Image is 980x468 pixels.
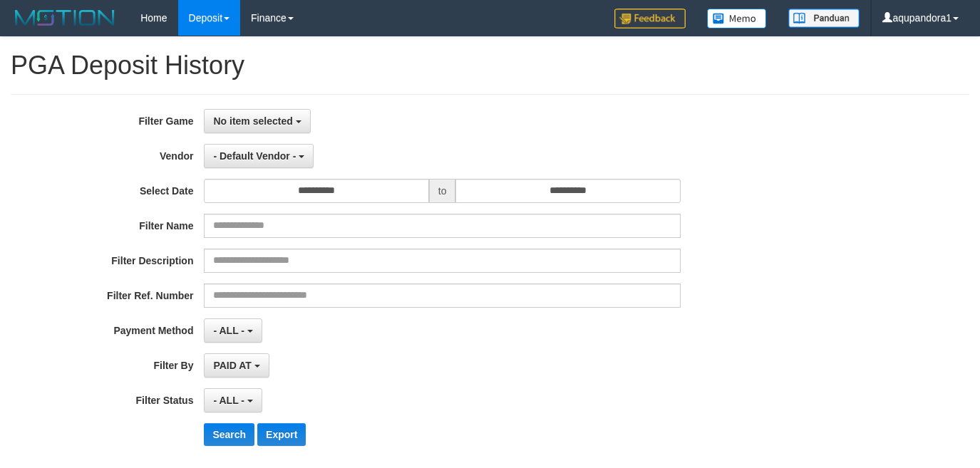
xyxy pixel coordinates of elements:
[204,144,314,168] button: - Default Vendor -
[213,325,244,336] span: - ALL -
[614,9,686,28] img: Feedback.jpg
[213,360,251,371] span: PAID AT
[204,318,262,343] button: - ALL -
[204,388,262,412] button: - ALL -
[788,9,860,28] img: panduan.png
[213,150,296,162] span: - Default Vendor -
[257,423,306,446] button: Export
[204,109,310,133] button: No item selected
[707,9,767,28] img: Button%20Memo.svg
[11,7,119,28] img: MOTION_logo.png
[213,395,244,406] span: - ALL -
[213,115,292,127] span: No item selected
[204,353,269,378] button: PAID AT
[204,423,254,446] button: Search
[429,179,456,203] span: to
[11,51,969,80] h1: PGA Deposit History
